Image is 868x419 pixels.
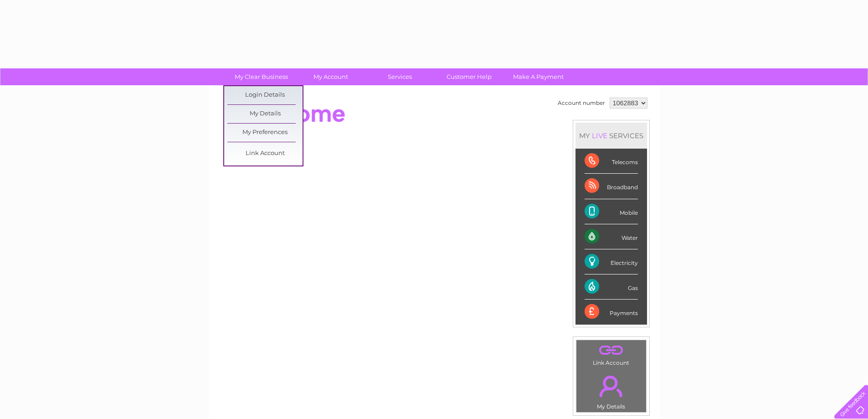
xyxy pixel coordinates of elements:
[227,86,303,104] a: Login Details
[576,368,647,413] td: My Details
[585,224,638,249] div: Water
[585,199,638,224] div: Mobile
[227,145,303,163] a: Link Account
[579,342,644,358] a: .
[576,340,647,368] td: Link Account
[585,174,638,199] div: Broadband
[590,131,609,140] div: LIVE
[575,123,647,149] div: MY SERVICES
[585,149,638,174] div: Telecoms
[585,249,638,274] div: Electricity
[227,105,303,123] a: My Details
[224,68,299,85] a: My Clear Business
[585,300,638,324] div: Payments
[501,68,576,85] a: Make A Payment
[579,370,644,402] a: .
[431,68,507,85] a: Customer Help
[362,68,437,85] a: Services
[293,68,368,85] a: My Account
[227,124,303,142] a: My Preferences
[585,274,638,300] div: Gas
[555,95,607,111] td: Account number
